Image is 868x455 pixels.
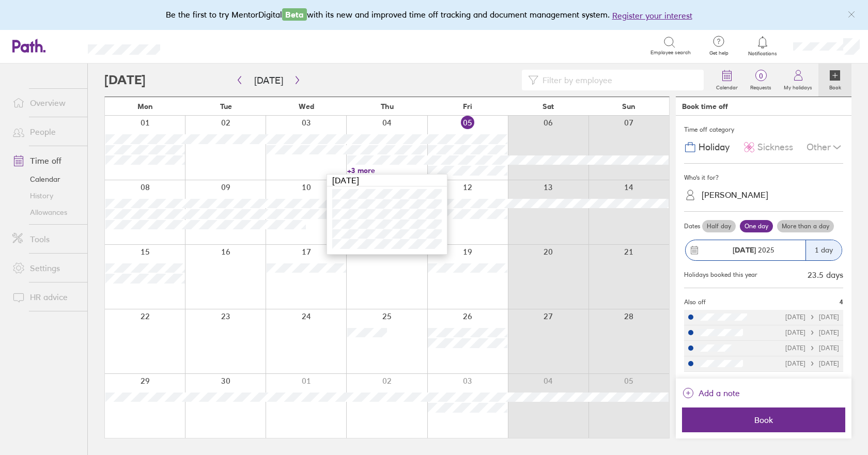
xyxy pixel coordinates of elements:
[684,170,843,185] div: Who's it for?
[137,102,153,111] span: Mon
[785,313,839,321] div: [DATE] [DATE]
[744,82,778,91] label: Requests
[710,64,744,97] a: Calendar
[4,258,87,278] a: Settings
[823,82,847,91] label: Book
[746,35,780,57] a: Notifications
[650,50,691,56] span: Employee search
[4,150,87,171] a: Time off
[746,51,780,57] span: Notifications
[710,82,744,91] label: Calendar
[682,385,740,401] button: Add a note
[4,92,87,113] a: Overview
[818,64,851,97] a: Book
[777,220,834,232] label: More than a day
[682,407,845,432] button: Book
[840,299,843,306] span: 4
[4,287,87,307] a: HR advice
[347,166,427,175] a: +3 more
[220,102,232,111] span: Tue
[785,329,839,336] div: [DATE] [DATE]
[4,171,87,187] a: Calendar
[785,344,839,352] div: [DATE] [DATE]
[684,271,757,278] div: Holidays booked this year
[699,142,730,153] span: Holiday
[778,64,818,97] a: My holidays
[807,137,843,157] div: Other
[381,102,394,111] span: Thu
[188,41,214,50] div: Search
[622,102,636,111] span: Sun
[744,64,778,97] a: 0Requests
[542,102,554,111] span: Sat
[327,175,447,186] div: [DATE]
[684,223,700,230] span: Dates
[4,229,87,249] a: Tools
[740,220,773,232] label: One day
[808,270,843,279] div: 23.5 days
[702,220,736,232] label: Half day
[282,8,307,21] span: Beta
[682,102,728,111] div: Book time off
[702,190,768,200] div: [PERSON_NAME]
[689,415,838,425] span: Book
[733,245,756,255] strong: [DATE]
[702,50,736,56] span: Get help
[246,72,291,89] button: [DATE]
[805,240,842,260] div: 1 day
[612,9,692,22] button: Register your interest
[684,122,843,137] div: Time off category
[699,385,740,401] span: Add a note
[757,142,793,153] span: Sickness
[4,187,87,204] a: History
[4,204,87,221] a: Allowances
[299,102,314,111] span: Wed
[785,360,839,367] div: [DATE] [DATE]
[463,102,472,111] span: Fri
[538,70,698,90] input: Filter by employee
[778,82,818,91] label: My holidays
[4,121,87,142] a: People
[733,246,774,254] span: 2025
[166,8,703,22] div: Be the first to try MentorDigital with its new and improved time off tracking and document manage...
[684,234,843,266] button: [DATE] 20251 day
[684,299,706,306] span: Also off
[744,72,778,80] span: 0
